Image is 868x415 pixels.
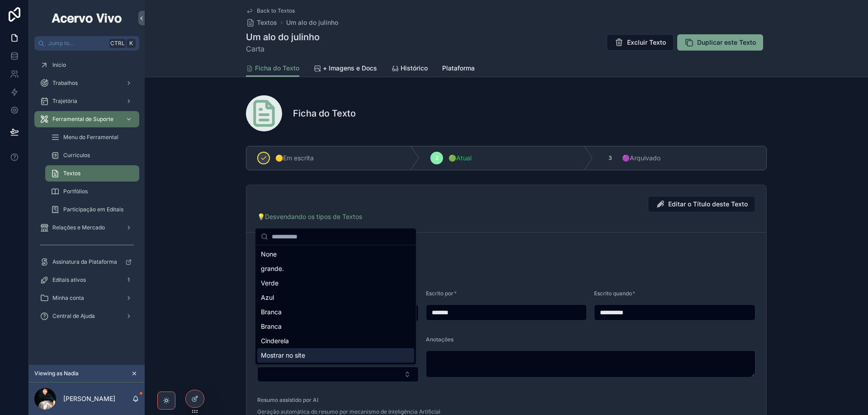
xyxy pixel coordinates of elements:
div: None [257,247,414,261]
span: Assinatura da Plataforma [52,258,117,266]
span: Textos [63,170,80,177]
a: Menu do Ferramental [45,129,139,145]
a: Um alo do julinho [286,18,338,27]
button: Jump to...CtrlK [34,36,139,51]
span: Azul [261,293,274,302]
span: Plataforma [442,64,475,73]
span: + Imagens e Docs [323,64,377,73]
img: App logo [50,11,123,25]
a: Back to Textos [246,7,295,14]
button: Select Button [257,367,419,382]
a: Participação em Editais [45,201,139,218]
a: Ficha do Texto [246,60,299,77]
h1: Ficha do Texto [293,107,356,120]
span: Histórico [401,64,428,73]
span: Viewing as Nadia [34,370,79,377]
span: Portfólios [63,188,88,195]
span: Resumo assistido por AI [257,396,318,403]
div: 1 [123,275,134,285]
span: Minha conta [52,294,84,302]
a: Início [34,57,139,73]
a: Plataforma [442,60,475,78]
h4: Um alo do julinho [257,261,755,273]
span: Branca [261,308,282,317]
span: Relações e Mercado [52,224,105,231]
span: Ctrl [109,39,126,48]
span: Editar o Título deste Texto [668,200,748,209]
span: Editais ativos [52,276,86,284]
div: scrollable content [29,51,145,336]
span: Escrito quando [594,290,632,297]
button: Editar o Título deste Texto [648,196,755,212]
h1: Um alo do julinho [246,31,320,43]
a: Textos [45,165,139,182]
span: Jump to... [48,40,106,47]
a: Trajetória [34,93,139,109]
a: Relações e Mercado [34,219,139,236]
a: Central de Ajuda [34,308,139,324]
span: Back to Textos [257,7,295,14]
div: Suggestions [255,245,416,364]
span: Escrito por [426,290,453,297]
span: Textos [257,18,277,27]
p: [PERSON_NAME] [63,394,115,403]
a: Assinatura da Plataforma [34,254,139,270]
a: Textos [246,18,277,27]
a: 💡Desvendando os tipos de Textos [257,213,362,220]
span: 🟡Em escrita [275,154,314,163]
a: Minha conta [34,290,139,306]
span: Duplicar este Texto [697,38,756,47]
span: Trabalhos [52,79,78,87]
span: Menu do Ferramental [63,134,118,141]
a: Portfólios [45,183,139,200]
span: Curriculos [63,152,90,159]
span: Participação em Editais [63,206,123,213]
span: Cinderela [261,336,289,345]
span: Branca [261,322,282,331]
span: grande. [261,264,284,273]
span: 🟢Atual [448,154,472,163]
span: K [127,40,135,47]
span: 🟣Arquivado [622,154,660,163]
span: Início [52,61,66,69]
span: Central de Ajuda [52,312,95,320]
a: Curriculos [45,147,139,163]
a: + Imagens e Docs [314,60,377,78]
a: Trabalhos [34,75,139,91]
span: Trajetória [52,98,77,105]
a: Editais ativos1 [34,272,139,288]
button: Duplicar este Texto [677,34,763,51]
span: Carta [246,43,320,54]
span: Mostrar no site [261,351,305,360]
span: Ficha do Texto [255,64,299,73]
span: Anotações [426,336,453,343]
span: 3 [609,154,612,162]
a: Histórico [392,60,428,78]
button: Excluir Texto [607,34,674,51]
a: Ferramental de Suporte [34,111,139,127]
span: Verde [261,279,278,288]
span: Ferramental de Suporte [52,116,113,123]
span: Excluir Texto [627,38,666,47]
span: 2 [435,154,439,162]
